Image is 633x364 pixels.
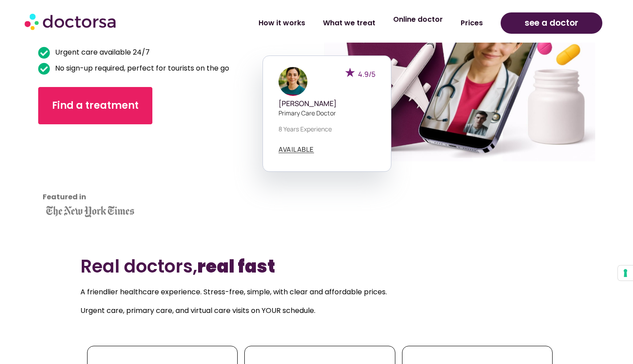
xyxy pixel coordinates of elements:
a: Find a treatment [38,87,152,124]
p: A friendlier healthcare experience. Stress-free, simple, with clear and affordable prices. [80,286,553,298]
h5: [PERSON_NAME] [279,99,375,108]
span: Find a treatment [52,99,139,113]
strong: Featured in [43,192,86,202]
button: Your consent preferences for tracking technologies [618,265,633,281]
p: 8 years experience [279,124,375,134]
nav: Menu [168,13,492,33]
span: Urgent care available 24/7 [53,46,150,59]
a: Prices [452,13,492,33]
h2: Real doctors, [80,256,553,277]
b: real fast [197,254,275,279]
p: Urgent care, primary care, and virtual care visits on YOUR schedule. [80,305,553,317]
a: How it works [250,13,314,33]
a: see a doctor [501,12,602,34]
span: 4.9/5 [358,69,375,79]
p: Primary care doctor [279,108,375,118]
iframe: Customer reviews powered by Trustpilot [43,138,123,204]
span: AVAILABLE [279,146,314,153]
a: Online doctor [384,9,452,30]
span: see a doctor [525,16,578,30]
a: What we treat [314,13,384,33]
span: No sign-up required, perfect for tourists on the go [53,62,229,75]
a: AVAILABLE [279,146,314,153]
